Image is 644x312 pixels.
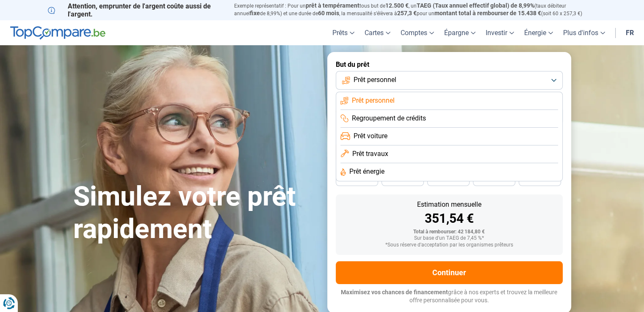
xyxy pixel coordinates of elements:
[73,181,317,246] h1: Simulez votre prêt rapidement
[352,149,388,159] span: Prêt travaux
[354,75,396,85] span: Prêt personnel
[417,2,534,9] span: TAEG (Taux annuel effectif global) de 8,99%
[385,2,409,9] span: 12.500 €
[343,201,556,208] div: Estimation mensuelle
[341,289,448,296] span: Maximisez vos chances de financement
[234,2,597,17] p: Exemple représentatif : Pour un tous but de , un (taux débiteur annuel de 8,99%) et une durée de ...
[395,20,439,45] a: Comptes
[349,167,384,176] span: Prêt énergie
[343,235,556,241] div: Sur base d'un TAEG de 7,45 %*
[352,96,395,105] span: Prêt personnel
[10,26,105,40] img: TopCompare
[348,177,366,182] span: 48 mois
[397,10,417,16] span: 257,3 €
[359,20,395,45] a: Cartes
[318,10,339,16] span: 60 mois
[336,60,563,68] label: But du prêt
[439,20,481,45] a: Épargne
[485,177,503,182] span: 30 mois
[327,20,359,45] a: Prêts
[343,212,556,225] div: 351,54 €
[519,20,558,45] a: Énergie
[306,2,359,9] span: prêt à tempérament
[621,20,639,45] a: fr
[343,242,556,248] div: *Sous réserve d'acceptation par les organismes prêteurs
[439,177,458,182] span: 36 mois
[481,20,519,45] a: Investir
[434,10,541,16] span: montant total à rembourser de 15.438 €
[48,2,224,18] p: Attention, emprunter de l'argent coûte aussi de l'argent.
[336,261,563,284] button: Continuer
[336,288,563,305] p: grâce à nos experts et trouvez la meilleure offre personnalisée pour vous.
[558,20,610,45] a: Plus d'infos
[343,229,556,235] div: Total à rembourser: 42 184,80 €
[531,177,549,182] span: 24 mois
[354,131,387,141] span: Prêt voiture
[393,177,412,182] span: 42 mois
[352,114,426,123] span: Regroupement de crédits
[250,10,260,16] span: fixe
[336,71,563,90] button: Prêt personnel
